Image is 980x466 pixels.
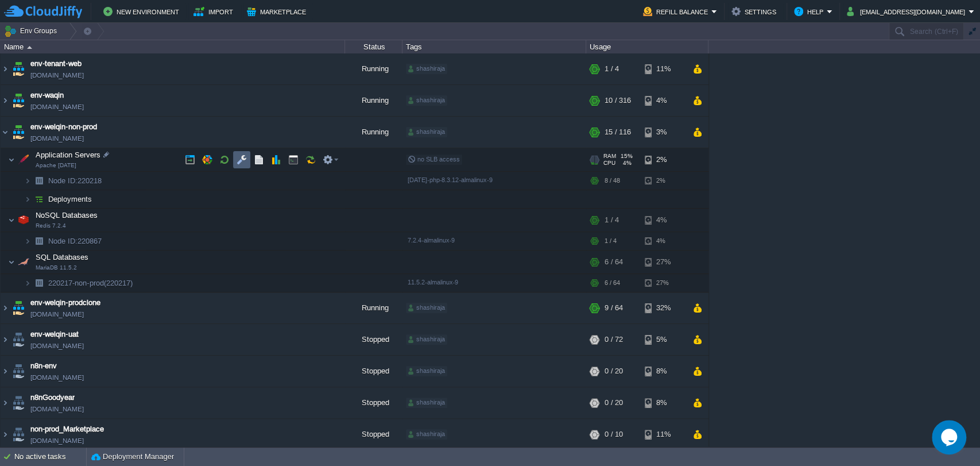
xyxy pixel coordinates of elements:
[31,172,47,190] img: AMDAwAAAACH5BAEAAAAALAAAAAABAAEAAAICRAEAOw==
[8,209,15,232] img: AMDAwAAAACH5BAEAAAAALAAAAAABAAEAAAICRAEAOw==
[406,334,447,345] div: shashiraja
[47,236,103,246] a: Node ID:220867
[103,5,183,18] button: New Environment
[36,222,66,229] span: Redis 7.2.4
[406,127,447,137] div: shashiraja
[4,5,82,19] img: CloudJiffy
[16,251,32,274] img: AMDAwAAAACH5BAEAAAAALAAAAAABAAEAAAICRAEAOw==
[30,309,84,320] span: [DOMAIN_NAME]
[645,209,682,232] div: 4%
[345,324,402,355] div: Stopped
[408,156,460,163] span: no SLB access
[1,292,10,323] img: AMDAwAAAACH5BAEAAAAALAAAAAABAAEAAAICRAEAOw==
[47,176,103,186] span: 220218
[30,90,64,101] a: env-waqin
[48,237,78,245] span: Node ID:
[247,5,309,18] button: Marketplace
[1,419,10,450] img: AMDAwAAAACH5BAEAAAAALAAAAAABAAEAAAICRAEAOw==
[645,292,682,323] div: 32%
[406,303,447,313] div: shashiraja
[30,297,100,309] span: env-welqin-prodclone
[1,117,10,148] img: AMDAwAAAACH5BAEAAAAALAAAAAABAAEAAAICRAEAOw==
[31,274,47,292] img: AMDAwAAAACH5BAEAAAAALAAAAAABAAEAAAICRAEAOw==
[30,340,84,352] a: [DOMAIN_NAME]
[345,53,402,84] div: Running
[36,162,76,169] span: Apache [DATE]
[345,85,402,116] div: Running
[346,40,402,53] div: Status
[605,251,623,274] div: 6 / 64
[605,85,631,116] div: 10 / 316
[406,429,447,440] div: shashiraja
[47,278,134,288] span: 220217-non-prod
[605,387,623,418] div: 0 / 20
[30,423,104,435] a: non-prod_Marketplace
[408,237,455,244] span: 7.2.4-almalinux-9
[406,64,447,74] div: shashiraja
[8,148,15,171] img: AMDAwAAAACH5BAEAAAAALAAAAAABAAEAAAICRAEAOw==
[30,435,84,446] a: [DOMAIN_NAME]
[10,356,26,387] img: AMDAwAAAACH5BAEAAAAALAAAAAABAAEAAAICRAEAOw==
[34,211,99,219] a: NoSQL DatabasesRedis 7.2.4
[104,279,133,287] span: (220217)
[48,176,78,185] span: Node ID:
[30,121,97,133] span: env-welqin-non-prod
[10,419,26,450] img: AMDAwAAAACH5BAEAAAAALAAAAAABAAEAAAICRAEAOw==
[30,133,84,144] a: [DOMAIN_NAME]
[34,253,90,261] a: SQL DatabasesMariaDB 11.5.2
[1,53,10,84] img: AMDAwAAAACH5BAEAAAAALAAAAAABAAEAAAICRAEAOw==
[847,5,969,18] button: [EMAIL_ADDRESS][DOMAIN_NAME]
[605,292,623,323] div: 9 / 64
[645,387,682,418] div: 8%
[47,194,94,204] span: Deployments
[31,232,47,250] img: AMDAwAAAACH5BAEAAAAALAAAAAABAAEAAAICRAEAOw==
[1,85,10,116] img: AMDAwAAAACH5BAEAAAAALAAAAAABAAEAAAICRAEAOw==
[30,70,84,81] a: [DOMAIN_NAME]
[605,53,619,84] div: 1 / 4
[620,160,632,167] span: 4%
[645,274,682,292] div: 27%
[605,172,620,190] div: 8 / 48
[643,5,711,18] button: Refill Balance
[406,366,447,376] div: shashiraja
[10,292,26,323] img: AMDAwAAAACH5BAEAAAAALAAAAAABAAEAAAICRAEAOw==
[645,232,682,250] div: 4%
[345,117,402,148] div: Running
[10,387,26,418] img: AMDAwAAAACH5BAEAAAAALAAAAAABAAEAAAICRAEAOw==
[34,150,102,160] span: Application Servers
[193,5,237,18] button: Import
[645,172,682,190] div: 2%
[587,40,708,53] div: Usage
[30,360,57,372] span: n8n-env
[345,419,402,450] div: Stopped
[47,278,134,288] a: 220217-non-prod(220217)
[24,274,31,292] img: AMDAwAAAACH5BAEAAAAALAAAAAABAAEAAAICRAEAOw==
[645,85,682,116] div: 4%
[731,5,780,18] button: Settings
[621,153,633,160] span: 15%
[345,292,402,323] div: Running
[406,398,447,408] div: shashiraja
[14,448,86,466] div: No active tasks
[31,190,47,208] img: AMDAwAAAACH5BAEAAAAALAAAAAABAAEAAAICRAEAOw==
[408,176,493,183] span: [DATE]-php-8.3.12-almalinux-9
[10,324,26,355] img: AMDAwAAAACH5BAEAAAAALAAAAAABAAEAAAICRAEAOw==
[10,53,26,84] img: AMDAwAAAACH5BAEAAAAALAAAAAABAAEAAAICRAEAOw==
[1,324,10,355] img: AMDAwAAAACH5BAEAAAAALAAAAAABAAEAAAICRAEAOw==
[30,392,75,403] span: n8nGoodyear
[30,329,79,340] span: env-welqin-uat
[603,160,615,167] span: CPU
[30,58,82,70] a: env-tenant-web
[34,252,90,262] span: SQL Databases
[27,46,32,49] img: AMDAwAAAACH5BAEAAAAALAAAAAABAAEAAAICRAEAOw==
[345,356,402,387] div: Stopped
[605,232,617,250] div: 1 / 4
[8,251,15,274] img: AMDAwAAAACH5BAEAAAAALAAAAAABAAEAAAICRAEAOw==
[30,101,84,113] a: [DOMAIN_NAME]
[24,232,31,250] img: AMDAwAAAACH5BAEAAAAALAAAAAABAAEAAAICRAEAOw==
[603,153,616,160] span: RAM
[34,210,99,220] span: NoSQL Databases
